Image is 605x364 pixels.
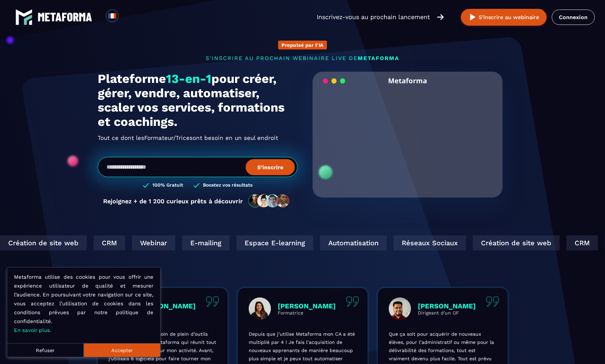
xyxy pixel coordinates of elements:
h1: Plateforme pour créer, gérer, vendre, automatiser, scaler vos services, formations et coachings. [98,72,298,129]
div: E-mailing [164,235,212,250]
img: loading [323,78,345,84]
p: [PERSON_NAME] [278,302,336,310]
p: Formatrice [278,310,336,316]
button: S’inscrire [246,159,295,175]
button: Accepter [84,343,160,357]
p: Metaforma utilise des cookies pour vous offrir une expérience utilisateur de qualité et mesurer l... [14,273,153,335]
div: Automatisation [302,235,369,250]
h2: Tout ce dont les ont besoin en un seul endroit [98,132,298,143]
div: Webinar [114,235,157,250]
img: play [468,13,477,21]
button: Refuser [7,343,84,357]
span: 13-en-1 [166,72,211,86]
p: s'inscrire au prochain webinaire live de [98,55,508,61]
h3: Boostez vos résultats [203,182,252,189]
p: Propulsé par l'IA [281,42,324,48]
h2: Metaforma [388,72,427,90]
img: profile [249,297,271,320]
img: quote [486,296,499,307]
a: Connexion [552,10,595,25]
img: checked [143,182,149,189]
p: [PERSON_NAME] [418,302,476,310]
img: logo [38,13,92,21]
a: En savoir plus. [14,327,51,333]
p: Inscrivez-vous au prochain lancement [317,12,430,22]
img: profile [389,297,411,320]
p: Dirigeant d'un OF [418,310,476,316]
div: Search for option [119,10,135,25]
img: fr [108,12,116,20]
input: Search for option [124,13,129,21]
div: Réseaux Sociaux [376,235,448,250]
img: arrow-right [437,13,444,21]
p: Coach [138,310,196,316]
p: [PERSON_NAME] [138,302,196,310]
img: logo [15,9,32,26]
div: CRM [76,235,107,250]
video: Your browser does not support the video tag. [318,90,498,179]
img: checked [193,182,200,189]
span: METAFORMA [358,55,399,61]
img: community-people [246,194,292,208]
h3: 100% Gratuit [152,182,183,189]
img: quote [346,296,359,307]
span: Formateur/Trices [144,132,193,143]
button: S’inscrire au webinaire [461,9,547,26]
p: Rejoignez + de 1 200 curieux prêts à découvrir [103,198,243,205]
div: CRM [549,235,580,250]
img: quote [206,296,219,307]
div: Espace E-learning [219,235,295,250]
div: Création de site web [455,235,542,250]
